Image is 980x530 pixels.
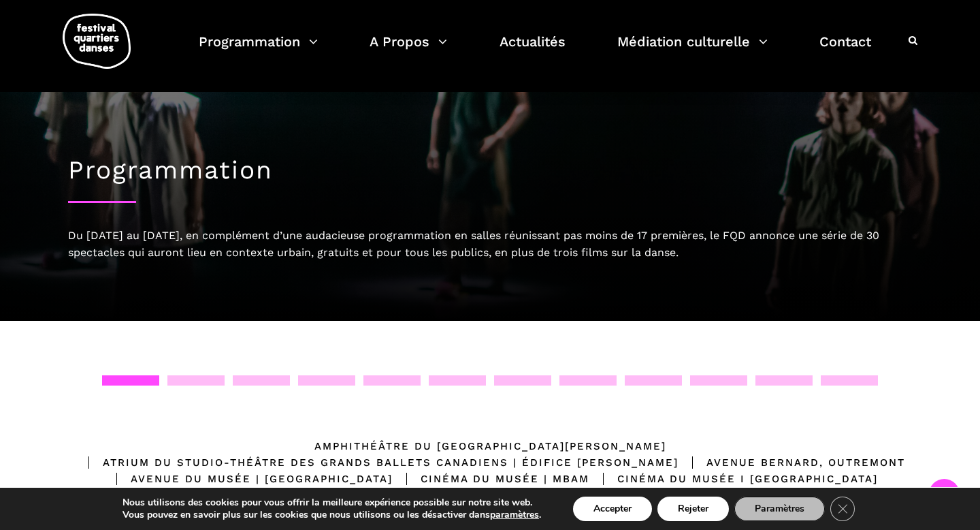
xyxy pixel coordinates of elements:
[589,471,878,487] div: Cinéma du Musée I [GEOGRAPHIC_DATA]
[657,497,729,521] button: Rejeter
[199,30,318,70] a: Programmation
[370,30,447,70] a: A Propos
[63,14,131,69] img: logo-fqd-med
[122,497,541,509] p: Nous utilisons des cookies pour vous offrir la meilleure expérience possible sur notre site web.
[617,30,768,70] a: Médiation culturelle
[75,454,679,471] div: Atrium du Studio-Théâtre des Grands Ballets Canadiens | Édifice [PERSON_NAME]
[830,497,855,521] button: Close GDPR Cookie Banner
[500,30,566,70] a: Actualités
[122,509,541,521] p: Vous pouvez en savoir plus sur les cookies que nous utilisons ou les désactiver dans .
[314,438,666,454] div: Amphithéâtre du [GEOGRAPHIC_DATA][PERSON_NAME]
[734,497,825,521] button: Paramètres
[68,155,912,185] h1: Programmation
[573,497,652,521] button: Accepter
[819,30,871,70] a: Contact
[393,471,589,487] div: Cinéma du Musée | MBAM
[679,454,905,471] div: Avenue Bernard, Outremont
[103,471,393,487] div: Avenue du Musée | [GEOGRAPHIC_DATA]
[68,227,912,262] div: Du [DATE] au [DATE], en complément d’une audacieuse programmation en salles réunissant pas moins ...
[490,509,539,521] button: paramètres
